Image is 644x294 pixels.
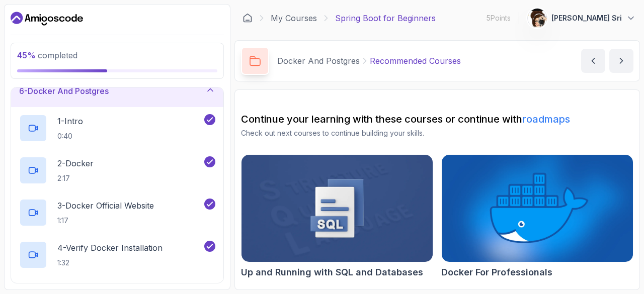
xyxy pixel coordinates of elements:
p: 2:17 [57,173,94,183]
p: Spring Boot for Beginners [335,12,436,24]
h2: Docker For Professionals [441,265,552,279]
p: Check out next courses to continue building your skills. [241,128,633,138]
h2: Continue your learning with these courses or continue with [241,112,633,126]
span: 45 % [17,50,36,60]
a: Up and Running with SQL and Databases cardUp and Running with SQL and Databases [241,154,433,279]
a: Dashboard [11,11,83,27]
img: Docker For Professionals card [442,155,633,262]
button: next content [609,49,633,73]
img: user profile image [528,9,547,28]
button: 3-Docker Official Website1:17 [19,199,215,227]
span: completed [17,50,77,60]
p: 3 - Docker Official Website [57,200,154,212]
p: 1:32 [57,258,163,268]
img: Up and Running with SQL and Databases card [242,155,433,262]
p: 0:40 [57,131,83,141]
button: user profile image[PERSON_NAME] Sri [527,8,636,28]
a: Dashboard [243,13,253,23]
p: 5 Points [487,13,511,23]
p: 1 - Intro [57,115,83,127]
a: roadmaps [522,113,570,125]
button: 4-Verify Docker Installation1:32 [19,241,215,269]
p: Docker And Postgres [277,55,360,67]
p: [PERSON_NAME] Sri [551,13,622,23]
button: 1-Intro0:40 [19,114,215,142]
p: 2 - Docker [57,157,94,169]
a: My Courses [271,12,317,24]
a: Docker For Professionals cardDocker For Professionals [441,154,633,279]
p: 1:17 [57,216,154,226]
p: Recommended Courses [370,55,461,67]
p: 4 - Verify Docker Installation [57,242,163,254]
button: 2-Docker2:17 [19,156,215,184]
h2: Up and Running with SQL and Databases [241,265,423,279]
button: 6-Docker And Postgres [11,75,223,107]
h3: 6 - Docker And Postgres [19,85,109,97]
button: previous content [581,49,605,73]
